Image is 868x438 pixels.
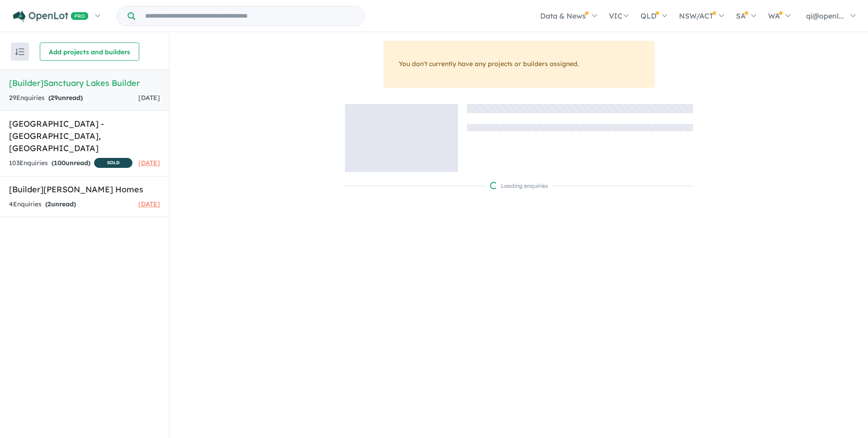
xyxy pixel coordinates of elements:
[9,183,160,195] h5: [Builder] [PERSON_NAME] Homes
[138,159,160,167] span: [DATE]
[47,200,51,208] span: 2
[9,93,83,104] div: 29 Enquir ies
[806,11,844,20] span: qi@openl...
[94,158,132,168] span: SOLD
[137,6,363,26] input: Try estate name, suburb, builder or developer
[52,159,90,167] strong: ( unread)
[9,77,160,89] h5: [Builder] Sanctuary Lakes Builder
[48,94,83,102] strong: ( unread)
[9,158,132,169] div: 103 Enquir ies
[9,118,160,154] h5: [GEOGRAPHIC_DATA] - [GEOGRAPHIC_DATA] , [GEOGRAPHIC_DATA]
[490,181,548,190] div: Loading enquiries
[45,200,76,208] strong: ( unread)
[15,48,24,55] img: sort.svg
[13,11,89,22] img: Openlot PRO Logo White
[51,94,58,102] span: 29
[138,94,160,102] span: [DATE]
[9,199,76,210] div: 4 Enquir ies
[54,159,66,167] span: 100
[40,43,139,61] button: Add projects and builders
[138,200,160,208] span: [DATE]
[383,41,655,88] div: You don't currently have any projects or builders assigned.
